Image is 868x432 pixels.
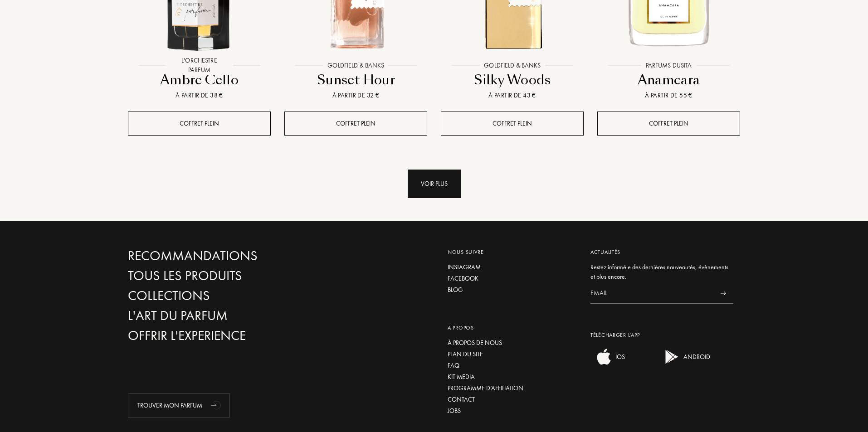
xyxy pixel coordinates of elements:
[448,361,577,370] a: FAQ
[128,248,323,264] a: Recommandations
[128,288,323,304] a: Collections
[597,112,740,136] div: Coffret plein
[448,324,577,332] div: A propos
[590,262,733,282] div: Restez informé.e des dernières nouveautés, évènements et plus encore.
[663,348,681,366] img: android app
[448,285,577,295] a: Blog
[448,262,577,272] a: Instagram
[590,283,713,304] input: Email
[128,393,230,417] div: Trouver mon parfum
[590,248,733,256] div: Actualités
[284,112,427,136] div: Coffret plein
[613,348,625,366] div: IOS
[448,395,577,404] a: Contact
[132,91,267,100] div: À partir de 38 €
[590,331,733,339] div: Télécharger L’app
[128,268,323,284] a: Tous les produits
[681,348,710,366] div: ANDROID
[288,91,424,100] div: À partir de 32 €
[448,372,577,382] a: Kit media
[441,112,584,136] div: Coffret plein
[448,248,577,256] div: Nous suivre
[444,91,580,100] div: À partir de 43 €
[658,359,710,368] a: android appANDROID
[128,308,323,324] a: L'Art du Parfum
[448,338,577,348] a: À propos de nous
[128,328,323,344] a: Offrir l'experience
[448,349,577,359] a: Plan du site
[408,170,461,198] div: Voir plus
[720,291,726,296] img: news_send.svg
[448,406,577,416] a: Jobs
[601,91,736,100] div: À partir de 55 €
[448,383,577,393] a: Programme d’affiliation
[590,359,625,368] a: ios appIOS
[208,396,226,414] div: animation
[128,112,271,136] div: Coffret plein
[448,274,577,283] a: Facebook
[595,348,613,366] img: ios app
